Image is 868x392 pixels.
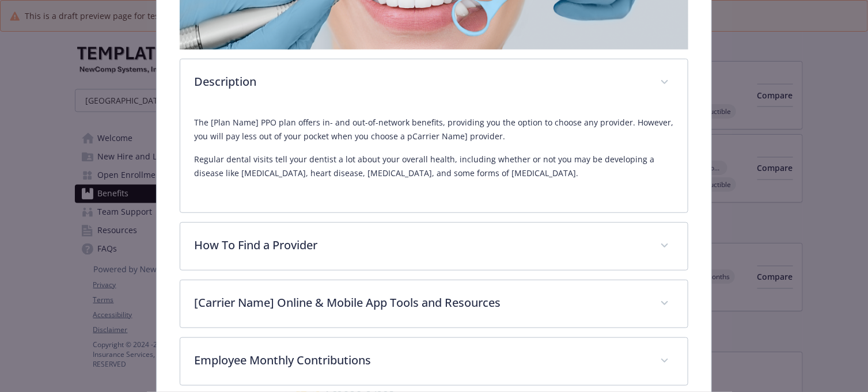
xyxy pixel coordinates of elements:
[194,153,673,180] p: Regular dental visits tell your dentist a lot about your overall health, including whether or not...
[180,223,687,270] div: How To Find a Provider
[180,280,687,328] div: [Carrier Name] Online & Mobile App Tools and Resources
[194,237,646,254] p: How To Find a Provider
[194,73,646,90] p: Description
[180,106,687,212] div: Description
[180,59,687,106] div: Description
[194,294,646,311] p: [Carrier Name] Online & Mobile App Tools and Resources
[194,352,646,369] p: Employee Monthly Contributions
[194,116,673,143] p: The [Plan Name] PPO plan offers in- and out-of-network benefits, providing you the option to choo...
[180,338,687,385] div: Employee Monthly Contributions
